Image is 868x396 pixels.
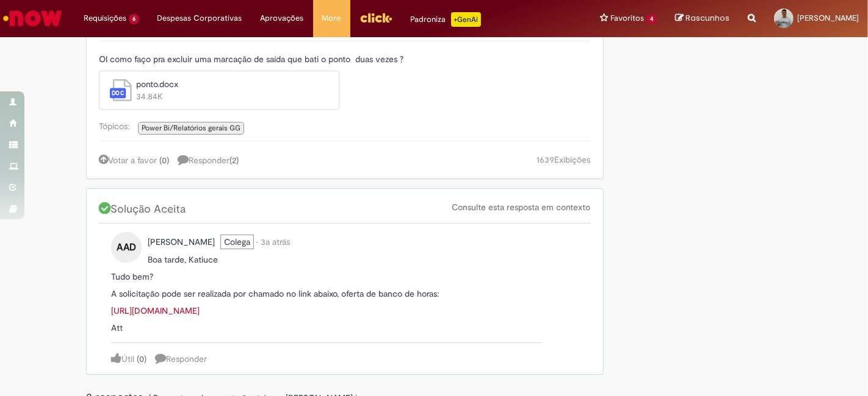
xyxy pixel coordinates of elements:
[142,123,241,133] span: Power Bi/Relatórios gerais GG
[129,14,139,24] span: 6
[1,6,64,30] img: ServiceNow
[111,271,542,282] p: Tudo bem?
[322,12,341,24] span: More
[555,154,591,165] span: Exibições
[109,78,133,105] span: arquivo
[261,236,290,247] span: 3a atrás
[685,12,729,24] span: Rascunhos
[111,305,200,316] a: [URL][DOMAIN_NAME]
[157,12,242,24] span: Despesas Corporativas
[230,155,239,166] span: ( )
[256,236,258,247] span: •
[111,353,134,364] a: Útil
[261,236,290,247] time: 10/03/2022 08:29:34
[138,122,244,135] a: Power Bi/Relatórios gerais GG
[797,13,859,23] span: [PERSON_NAME]
[99,202,189,216] span: Solução Aceita
[178,155,239,166] span: Responder
[411,12,481,27] div: Padroniza
[111,254,542,265] p: Boa tarde, Katiuce
[139,353,144,364] span: 0
[111,241,142,252] a: AAD
[220,235,254,249] span: Colega
[162,155,167,166] span: 0
[99,201,591,224] div: Solução Aceita
[646,14,657,24] span: 4
[99,121,136,132] span: Tópicos:
[452,202,591,213] a: Consulte esta resposta em contexto
[148,236,215,248] a: Amanda Araujo da Silva perfil
[155,353,207,364] a: Responder
[675,13,729,24] a: Rascunhos
[148,236,215,247] span: Amanda Araujo da Silva perfil
[84,12,126,24] span: Requisições
[261,12,304,24] span: Aprovações
[232,155,236,166] span: 2
[117,238,136,257] span: AAD
[137,353,146,364] span: ( )
[360,9,392,27] img: click_logo_yellow_360x200.png
[178,154,245,166] a: 2 respostas, clique para responder
[99,54,591,65] p: OI como faço pra excluir uma marcação de saída que bati o ponto duas vezes ?
[111,288,542,299] p: A solicitação pode ser realizada por chamado no link abaixo, oferta de banco de horas:
[133,78,324,105] span: O download do anexo ponto.docx tem 34.84K de tamanho.
[99,155,157,166] a: Votar a favor
[537,154,555,165] span: 1639
[610,12,644,24] span: Favoritos
[159,155,169,166] span: ( )
[111,322,542,333] p: Att
[136,90,324,102] span: 34.84K
[451,12,481,27] p: +GenAi
[136,78,324,90] span: ponto.docx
